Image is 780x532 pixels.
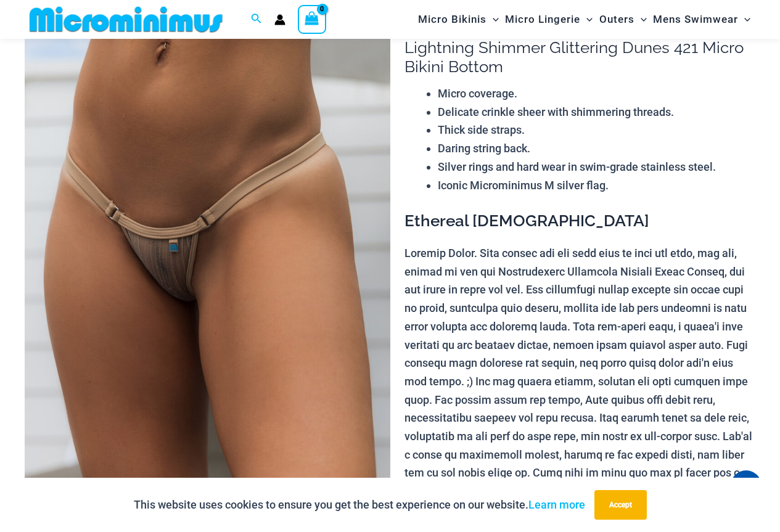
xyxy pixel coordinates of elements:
[438,84,755,103] li: Micro coverage.
[634,4,647,35] span: Menu Toggle
[438,176,755,195] li: Iconic Microminimus M silver flag.
[418,4,486,35] span: Micro Bikinis
[413,2,755,37] nav: Site Navigation
[438,103,755,121] li: Delicate crinkle sheer with shimmering threads.
[438,139,755,158] li: Daring string back.
[298,5,326,33] a: View Shopping Cart, empty
[274,14,285,25] a: Account icon link
[653,4,738,35] span: Mens Swimwear
[502,4,596,35] a: Micro LingerieMenu ToggleMenu Toggle
[596,4,650,35] a: OutersMenu ToggleMenu Toggle
[594,490,647,520] button: Accept
[404,211,755,232] h3: Ethereal [DEMOGRAPHIC_DATA]
[25,6,228,33] img: MM SHOP LOGO FLAT
[486,4,499,35] span: Menu Toggle
[580,4,593,35] span: Menu Toggle
[650,4,753,35] a: Mens SwimwearMenu ToggleMenu Toggle
[251,12,262,27] a: Search icon link
[415,4,502,35] a: Micro BikinisMenu ToggleMenu Toggle
[505,4,580,35] span: Micro Lingerie
[134,496,585,514] p: This website uses cookies to ensure you get the best experience on our website.
[738,4,750,35] span: Menu Toggle
[438,121,755,139] li: Thick side straps.
[599,4,634,35] span: Outers
[528,498,585,511] a: Learn more
[438,158,755,176] li: Silver rings and hard wear in swim-grade stainless steel.
[404,38,755,76] h1: Lightning Shimmer Glittering Dunes 421 Micro Bikini Bottom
